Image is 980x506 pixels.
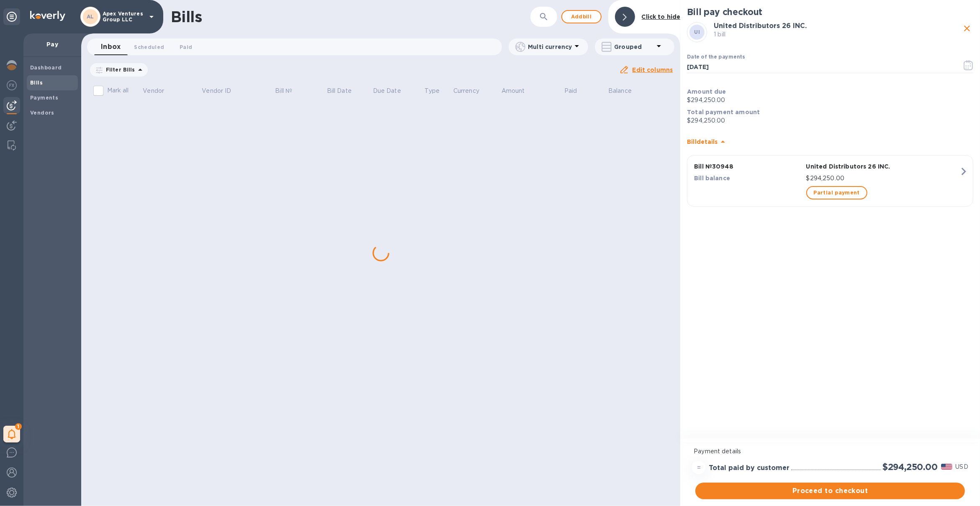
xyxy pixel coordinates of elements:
p: United Distributors 26 INC. [806,162,959,171]
p: Grouped [614,43,654,51]
h2: Bill pay checkout [687,7,973,17]
span: Proceed to checkout [702,486,958,496]
p: Apex Ventures Group LLC [103,11,144,23]
div: Unpin categories [3,8,20,25]
p: Vendor [143,87,164,95]
p: USD [956,463,968,471]
p: Mark all [107,86,129,95]
b: Bill details [687,138,718,145]
p: Bill № [275,87,292,95]
b: Click to hide [642,13,681,20]
p: Balance [608,87,632,95]
span: Paid [564,87,588,95]
h1: Bills [171,8,202,26]
span: Scheduled [134,43,164,51]
p: $294,250.00 [806,174,959,183]
p: Filter Bills [103,66,135,73]
p: 1 bill [714,30,961,39]
p: Payment details [694,447,967,456]
p: Bill № 30948 [694,162,803,171]
b: Vendors [30,110,54,116]
p: Paid [564,87,577,95]
b: Dashboard [30,64,62,71]
button: close [961,22,973,35]
h3: Total paid by customer [709,464,790,472]
p: Pay [30,40,75,49]
b: UI [694,29,700,35]
img: Foreign exchange [7,80,17,90]
button: Proceed to checkout [695,483,965,499]
p: Bill Date [327,87,352,95]
b: Amount due [687,88,726,95]
b: Payments [30,95,58,101]
img: Logo [30,11,65,21]
b: Bills [30,79,43,86]
div: = [692,461,705,474]
button: Bill №30948United Distributors 26 INC.Bill balance$294,250.00Partial payment [687,155,973,207]
span: Bill № [275,87,303,95]
b: United Distributors 26 INC. [714,22,807,30]
p: Vendor ID [202,87,231,95]
p: $294,250.00 [687,116,973,125]
p: Type [425,87,440,95]
p: Amount [502,87,525,95]
p: Currency [453,87,479,95]
button: Addbill [561,10,602,23]
p: Multi currency [528,43,572,51]
span: Add bill [569,12,594,22]
span: Paid [180,43,192,51]
span: 1 [15,423,22,430]
h2: $294,250.00 [882,462,938,472]
p: Due Date [373,87,401,95]
b: Total payment amount [687,109,760,115]
label: Date of the payments [687,55,745,60]
p: Bill balance [694,174,803,182]
span: Balance [608,87,643,95]
button: Partial payment [806,186,867,199]
p: $294,250.00 [687,96,973,105]
b: AL [87,13,94,20]
u: Edit columns [633,66,673,73]
img: USD [941,464,952,470]
span: Vendor ID [202,87,242,95]
span: Amount [502,87,536,95]
span: Partial payment [814,188,860,198]
span: Vendor [143,87,175,95]
div: Billdetails [687,128,973,155]
span: Inbox [101,41,121,53]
